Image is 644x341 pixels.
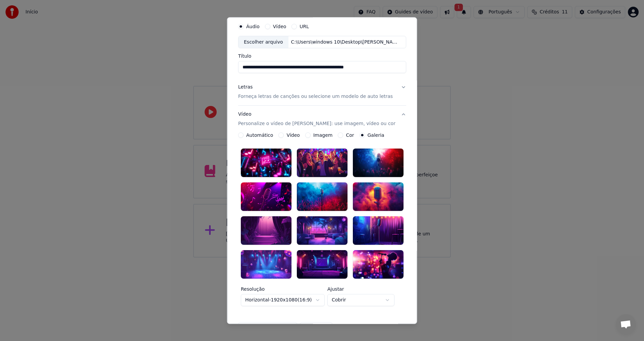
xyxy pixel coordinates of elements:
[238,106,406,133] button: VídeoPersonalize o vídeo de [PERSON_NAME]: use imagem, vídeo ou cor
[238,121,395,127] p: Personalize o vídeo de [PERSON_NAME]: use imagem, vídeo ou cor
[313,133,332,138] label: Imagem
[238,79,406,106] button: LetrasForneça letras de canções ou selecione um modelo de auto letras
[238,133,406,340] div: VídeoPersonalize o vídeo de [PERSON_NAME]: use imagem, vídeo ou cor
[346,133,354,138] label: Cor
[238,54,406,59] label: Título
[300,24,309,29] label: URL
[300,322,332,334] button: Redefinir
[246,133,273,138] label: Automático
[238,84,253,91] div: Letras
[238,111,395,127] div: Vídeo
[273,24,286,29] label: Vídeo
[238,94,393,100] p: Forneça letras de canções ou selecione um modelo de auto letras
[238,322,297,334] button: Definir como Padrão
[238,36,288,48] div: Escolher arquivo
[286,133,300,138] label: Vídeo
[288,39,402,46] div: C:\Users\windows 10\Desktop\[PERSON_NAME] - ME AMA OU ME LARGA (Cantando Sua História 2).MP3
[327,287,394,291] label: Ajustar
[241,287,325,291] label: Resolução
[246,24,260,29] label: Áudio
[367,133,384,138] label: Galeria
